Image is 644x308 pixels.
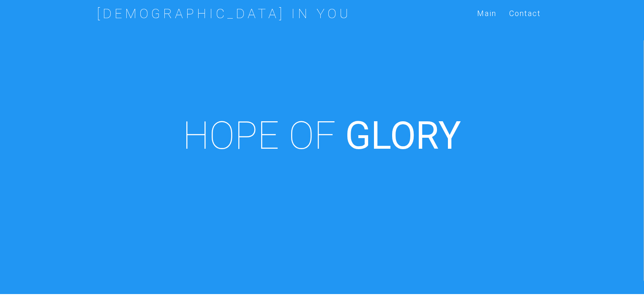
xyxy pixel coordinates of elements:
[371,112,390,158] i: L
[416,112,438,158] i: R
[390,112,416,158] i: O
[183,112,336,158] span: HOPE OF
[345,112,371,158] i: G
[438,112,461,158] i: Y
